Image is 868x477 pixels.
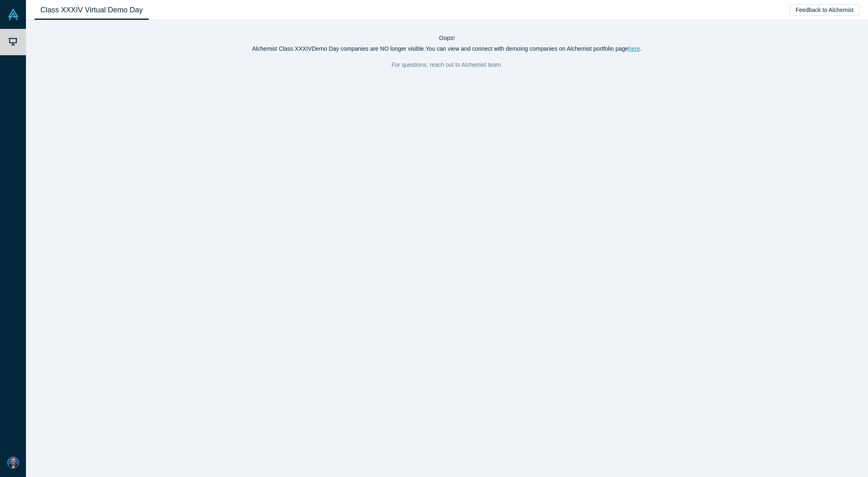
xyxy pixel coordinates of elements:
p: Alchemist Class XXXIV Demo Day companies are NO longer visible. You can view and connect with dem... [35,45,859,53]
button: Feedback to Alchemist [790,4,859,16]
a: Class XXXIV Virtual Demo Day [35,0,149,20]
h4: Oops! [35,35,859,42]
img: Alchemist Vault Logo [7,9,19,20]
a: here [628,45,640,52]
p: For questions, reach out to Alchemist team. [35,59,859,70]
img: Chip LeBlanc's Account [7,457,19,468]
